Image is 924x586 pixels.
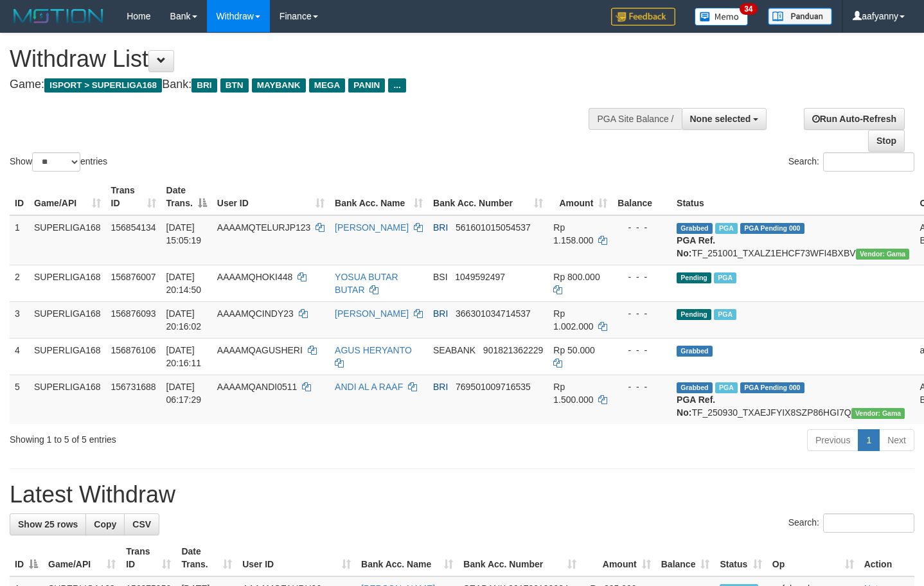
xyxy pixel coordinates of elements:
th: Status: activate to sort column ascending [715,540,767,576]
span: Marked by aafsengchandara [714,309,736,320]
span: ISPORT > SUPERLIGA168 [44,78,162,93]
a: Stop [868,130,905,152]
a: Run Auto-Refresh [804,108,905,130]
span: AAAAMQAGUSHERI [217,345,303,355]
label: Show entries [10,152,107,172]
input: Search: [823,513,914,533]
div: - - - [617,221,666,234]
div: - - - [617,307,666,320]
th: Game/API: activate to sort column ascending [43,540,121,576]
th: Amount: activate to sort column ascending [548,179,612,215]
span: Rp 800.000 [553,272,600,282]
span: 156876007 [111,272,156,282]
h4: Game: Bank: [10,78,603,91]
div: - - - [617,380,666,393]
span: 156876093 [111,308,156,319]
select: Showentries [32,152,80,172]
th: Trans ID: activate to sort column ascending [106,179,161,215]
label: Search: [788,152,914,172]
span: 156854134 [111,222,156,233]
td: 2 [10,265,29,301]
img: MOTION_logo.png [10,6,107,26]
span: 156731688 [111,382,156,392]
span: [DATE] 20:14:50 [166,272,202,295]
th: Date Trans.: activate to sort column descending [161,179,212,215]
span: Vendor URL: https://trx31.1velocity.biz [856,249,910,260]
span: Marked by aafsoycanthlai [714,272,736,283]
span: Grabbed [677,223,713,234]
span: Pending [677,309,711,320]
span: MEGA [309,78,346,93]
span: Copy 366301034714537 to clipboard [456,308,531,319]
div: PGA Site Balance / [589,108,681,130]
th: Bank Acc. Number: activate to sort column ascending [428,179,548,215]
span: MAYBANK [252,78,306,93]
span: BSI [433,272,448,282]
span: Rp 1.500.000 [553,382,593,405]
span: BRI [433,382,448,392]
div: - - - [617,271,666,283]
a: ANDI AL A RAAF [335,382,403,392]
th: Balance [612,179,671,215]
a: YOSUA BUTAR BUTAR [335,272,398,295]
div: - - - [617,344,666,357]
span: Marked by aafromsomean [715,382,738,393]
a: Previous [807,429,858,451]
a: Show 25 rows [10,513,86,535]
span: SEABANK [433,345,475,355]
th: Date Trans.: activate to sort column ascending [176,540,237,576]
td: SUPERLIGA168 [29,338,106,375]
span: [DATE] 06:17:29 [166,382,202,405]
a: 1 [858,429,880,451]
th: ID [10,179,29,215]
span: AAAAMQTELURJP123 [217,222,311,233]
th: User ID: activate to sort column ascending [237,540,356,576]
span: Copy 561601015054537 to clipboard [456,222,531,233]
td: SUPERLIGA168 [29,265,106,301]
span: BRI [433,222,448,233]
h1: Latest Withdraw [10,482,914,508]
img: Feedback.jpg [611,8,675,26]
img: Button%20Memo.svg [695,8,749,26]
th: Trans ID: activate to sort column ascending [121,540,176,576]
a: [PERSON_NAME] [335,222,409,233]
span: Copy 901821362229 to clipboard [483,345,543,355]
th: Status [671,179,914,215]
td: SUPERLIGA168 [29,301,106,338]
a: CSV [124,513,159,535]
button: None selected [682,108,767,130]
a: Copy [85,513,125,535]
span: Grabbed [677,382,713,393]
th: Game/API: activate to sort column ascending [29,179,106,215]
span: [DATE] 20:16:02 [166,308,202,332]
span: BRI [433,308,448,319]
a: AGUS HERYANTO [335,345,412,355]
h1: Withdraw List [10,46,603,72]
th: ID: activate to sort column descending [10,540,43,576]
span: BTN [220,78,249,93]
th: Op: activate to sort column ascending [767,540,859,576]
img: panduan.png [768,8,832,25]
td: 4 [10,338,29,375]
th: Bank Acc. Number: activate to sort column ascending [458,540,582,576]
span: Copy [94,519,116,529]
span: Rp 50.000 [553,345,595,355]
div: Showing 1 to 5 of 5 entries [10,428,375,446]
b: PGA Ref. No: [677,235,715,258]
span: PGA Pending [740,382,804,393]
span: Vendor URL: https://trx31.1velocity.biz [851,408,905,419]
span: AAAAMQCINDY23 [217,308,294,319]
th: Bank Acc. Name: activate to sort column ascending [356,540,458,576]
th: Amount: activate to sort column ascending [582,540,656,576]
b: PGA Ref. No: [677,395,715,418]
span: Marked by aafsengchandara [715,223,738,234]
td: 5 [10,375,29,424]
span: Show 25 rows [18,519,78,529]
span: PGA Pending [740,223,804,234]
span: [DATE] 15:05:19 [166,222,202,245]
span: BRI [191,78,217,93]
th: Bank Acc. Name: activate to sort column ascending [330,179,428,215]
span: Rp 1.002.000 [553,308,593,332]
span: Pending [677,272,711,283]
th: User ID: activate to sort column ascending [212,179,330,215]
